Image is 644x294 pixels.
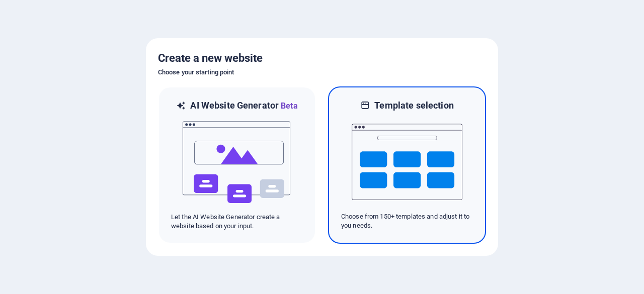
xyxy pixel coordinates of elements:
p: Choose from 150+ templates and adjust it to you needs. [341,212,473,230]
img: ai [182,112,292,213]
h5: Create a new website [158,50,486,66]
h6: Choose your starting point [158,66,486,78]
h6: AI Website Generator [190,100,297,112]
div: Template selectionChoose from 150+ templates and adjust it to you needs. [328,86,486,244]
div: AI Website GeneratorBetaaiLet the AI Website Generator create a website based on your input. [158,86,316,244]
p: Let the AI Website Generator create a website based on your input. [171,213,303,231]
h6: Template selection [374,100,453,112]
span: Beta [279,101,298,111]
